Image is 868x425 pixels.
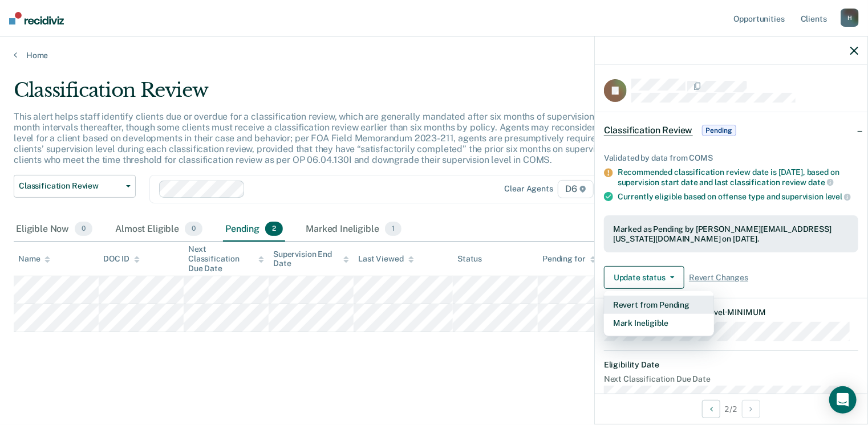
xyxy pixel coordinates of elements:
[303,217,404,242] div: Marked Ineligible
[604,125,693,136] span: Classification Review
[604,374,858,384] dt: Next Classification Due Date
[14,217,95,242] div: Eligible Now
[825,192,851,201] span: level
[188,244,264,273] div: Next Classification Due Date
[223,217,285,242] div: Pending
[265,222,283,236] span: 2
[14,111,662,166] p: This alert helps staff identify clients due or overdue for a classification review, which are gen...
[618,191,858,202] div: Currently eligible based on offense type and supervision
[113,217,205,242] div: Almost Eligible
[689,273,748,283] span: Revert Changes
[457,254,482,264] div: Status
[595,112,867,149] div: Classification ReviewPending
[14,50,854,60] a: Home
[19,181,121,191] span: Classification Review
[841,9,859,27] div: H
[385,222,401,236] span: 1
[702,125,736,136] span: Pending
[829,386,857,414] div: Open Intercom Messenger
[613,224,849,244] div: Marked as Pending by [PERSON_NAME][EMAIL_ADDRESS][US_STATE][DOMAIN_NAME] on [DATE].
[742,400,760,418] button: Next Opportunity
[18,254,50,264] div: Name
[542,254,595,264] div: Pending for
[358,254,413,264] div: Last Viewed
[604,296,714,314] button: Revert from Pending
[604,153,858,163] div: Validated by data from COMS
[595,394,867,424] div: 2 / 2
[604,266,684,289] button: Update status
[604,308,858,317] dt: Recommended Supervision Level MINIMUM
[558,180,594,198] span: D6
[505,184,553,194] div: Clear agents
[14,79,665,111] div: Classification Review
[273,250,349,269] div: Supervision End Date
[618,167,858,187] div: Recommended classification review date is [DATE], based on supervision start date and last classi...
[9,12,64,24] img: Recidiviz
[75,222,92,236] span: 0
[103,254,140,264] div: DOC ID
[604,360,858,370] dt: Eligibility Date
[604,314,714,332] button: Mark Ineligible
[702,400,720,418] button: Previous Opportunity
[185,222,202,236] span: 0
[725,308,728,317] span: •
